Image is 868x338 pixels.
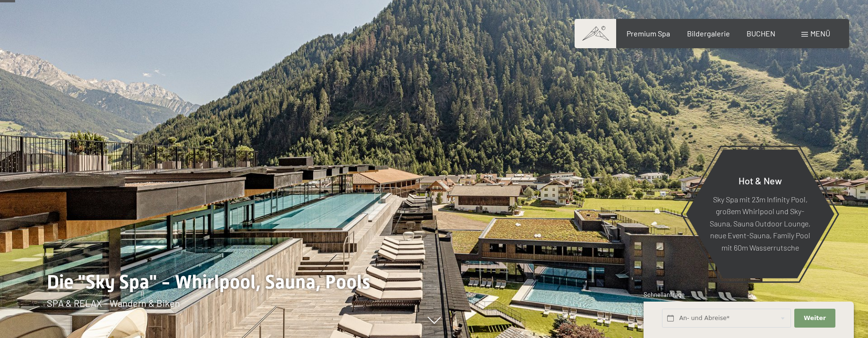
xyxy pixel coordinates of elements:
a: BUCHEN [747,29,775,38]
a: Hot & New Sky Spa mit 23m Infinity Pool, großem Whirlpool und Sky-Sauna, Sauna Outdoor Lounge, ne... [685,149,835,279]
span: Weiter [804,314,826,322]
button: Weiter [794,309,835,328]
a: Bildergalerie [687,29,730,38]
a: Premium Spa [627,29,670,38]
p: Sky Spa mit 23m Infinity Pool, großem Whirlpool und Sky-Sauna, Sauna Outdoor Lounge, neue Event-S... [709,193,811,253]
span: Schnellanfrage [644,291,685,298]
span: Hot & New [739,174,782,186]
span: Menü [810,29,830,38]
